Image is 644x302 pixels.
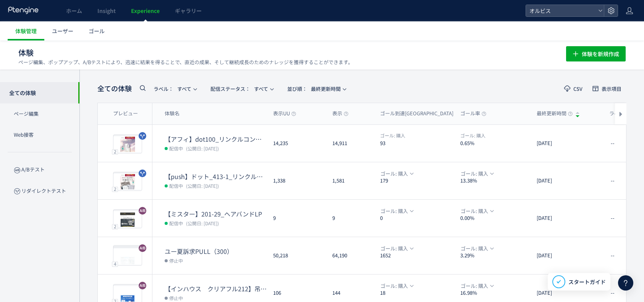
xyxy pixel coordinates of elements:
span: ラベル [609,110,630,117]
button: ゴール: 購入 [375,244,417,253]
span: 配信中 [169,219,183,227]
button: CSV [559,82,587,95]
button: ゴール: 購入 [456,282,498,290]
dt: 3.29% [460,252,531,259]
span: 並び順： [287,85,307,92]
span: 最終更新時間 [537,110,573,117]
span: スタートガイド [568,278,606,286]
dt: 13.38% [460,177,531,184]
button: ゴール: 購入 [375,207,417,215]
div: 50,218 [267,237,326,274]
div: [DATE] [531,125,603,162]
span: 購入 [380,132,405,139]
dt: 【ミスター】201-29_ヘアバンドLP [165,210,267,218]
button: ゴール: 購入 [456,244,498,253]
span: ゴール: 購入 [461,244,488,253]
button: ゴール: 購入 [375,170,417,178]
span: オルビス [527,5,595,16]
dt: ユー夏訴求PULL（300） [165,247,267,256]
div: [DATE] [531,162,603,199]
span: (公開日: [DATE]) [186,182,219,189]
span: Experience [131,7,160,15]
span: ゴール: 購入 [461,282,488,290]
span: Insight [97,7,116,15]
span: ユーザー [52,27,73,35]
span: ゴール到達[GEOGRAPHIC_DATA] [380,110,460,117]
span: すべて [154,82,191,95]
span: 停止中 [169,257,183,264]
span: 購入 [460,132,485,139]
div: 2 [112,224,118,229]
span: 体験を新規作成 [582,46,619,61]
span: 表示 [332,110,348,117]
div: 1,338 [267,162,326,199]
dt: 0 [380,215,454,222]
dt: 【アフィ】dot100_リンクルコンテンツ追加検証 [165,135,267,144]
span: 配信中 [169,144,183,152]
span: CSV [573,86,583,91]
span: 配信ステータス​： [210,85,250,92]
div: 4 [112,261,118,266]
div: 2 [112,149,118,154]
div: 14,235 [267,125,326,162]
div: [DATE] [531,237,603,274]
img: 334de135c628a3f780958d16351e08c51753873929224.jpeg [113,248,142,265]
div: 9 [326,200,374,237]
button: ゴール: 購入 [456,170,498,178]
div: 2 [112,186,118,192]
span: (公開日: [DATE]) [186,145,219,152]
div: 9 [267,200,326,237]
span: ゴール: 購入 [380,244,408,253]
span: 全ての体験 [97,84,132,94]
span: すべて [210,82,268,95]
dt: 【push】ドット_413-1_リンクル口コミ追加 [165,172,267,181]
dt: 179 [380,177,454,184]
h1: 体験 [18,47,549,58]
button: 体験を新規作成 [566,46,626,61]
span: ゴール: 購入 [461,170,488,178]
div: [DATE] [531,200,603,237]
span: 停止中 [169,294,183,302]
span: 表示項目 [602,86,621,91]
span: プレビュー [113,110,138,117]
dt: 【インハウス クリアフル212】吊り下げポーチ検証用 夏訴求反映 [165,284,267,293]
div: 14,911 [326,125,374,162]
span: 最終更新時間 [287,82,341,95]
dt: 93 [380,139,454,147]
span: ギャラリー [175,7,202,15]
button: 表示項目 [587,82,626,95]
div: 1,581 [326,162,374,199]
img: 8c2ea4ef9fc178cdc4904a88d1308f351756962259993.jpeg [113,210,142,228]
span: 体験名 [165,110,180,117]
div: 64,190 [326,237,374,274]
span: 体験管理 [15,27,37,35]
dt: 1652 [380,252,454,259]
span: 表示UU [273,110,296,117]
button: ゴール: 購入 [456,207,498,215]
img: 25deb656e288668a6f4f9d285640aa131757047646368.jpeg [113,173,142,191]
button: ゴール: 購入 [375,282,417,290]
p: ページ編集、ポップアップ、A/Bテストにより、迅速に結果を得ることで、直近の成果、そして継続成長のためのナレッジを獲得することができます。 [18,59,353,66]
dt: 18 [380,289,454,297]
span: (公開日: [DATE]) [186,220,219,226]
span: ゴール: 購入 [380,282,408,290]
dt: 0.65% [460,139,531,147]
span: ゴール: 購入 [380,170,408,178]
span: 配信中 [169,182,183,189]
span: ゴール率 [460,110,486,117]
button: 並び順：最終更新時間 [282,82,350,95]
button: ラベル：すべて [149,82,201,95]
dt: 0.00% [460,215,531,222]
span: ゴール [89,27,105,35]
button: 配信ステータス​：すべて [205,82,278,95]
span: ゴール: 購入 [380,207,408,215]
span: ゴール: 購入 [461,207,488,215]
span: ラベル： [154,85,173,92]
span: ホーム [66,7,82,15]
dt: 16.98% [460,289,531,297]
img: de770c488c91eb2af03f4c3a3c4965891757041756545.jpeg [113,136,142,153]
